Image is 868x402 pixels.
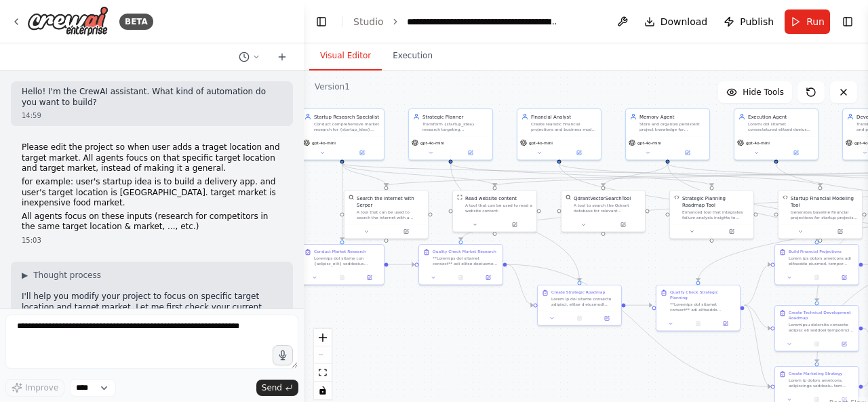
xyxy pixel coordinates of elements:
[529,140,553,146] span: gpt-4o-mini
[33,270,101,281] span: Thought process
[669,149,707,157] button: Open in side panel
[714,320,737,328] button: Open in side panel
[604,221,643,229] button: Open in side panel
[748,113,814,120] div: Execution Agent
[745,302,771,331] g: Edge from 356900b8-2b75-4c0d-996c-c0902b1c3c8d to c23c63ae-969e-4a75-b32c-dfe56e645438
[357,209,424,220] div: A tool that can be used to search the internet with a search_query. Supports different search typ...
[314,382,332,399] button: toggle interactivity
[433,249,496,254] div: Quality Check Market Research
[639,121,705,132] div: Store and organize persistent project knowledge for {startup_idea} in {user_language} including m...
[789,256,854,266] div: Lorem ips dolors ametcons adi elitseddo eiusmod, tempor incididuntutl etdolorem aliquaenima min {...
[387,228,426,236] button: Open in side panel
[408,108,493,161] div: Strategic PlannerTransform {startup_idea} research targeting {target_market} in {target_location}...
[452,149,490,157] button: Open in side panel
[457,195,462,200] img: ScrapeWebsiteTool
[670,289,736,300] div: Quality Check Strategic Planning
[420,140,444,146] span: gpt-4o-mini
[25,382,58,393] span: Improve
[748,121,814,132] div: Loremi dol sitamet consecteturad elitsed doeiusmo tempori utl {etdolor_magn} al {enim_adminimv} q...
[718,9,779,34] button: Publish
[774,244,859,285] div: Build Financial ProjectionsLorem ips dolors ametcons adi elitseddo eiusmod, tempor incididuntutl ...
[300,108,384,161] div: Startup Research SpecialistConduct comprehensive market research for {startup_idea} targeting {ta...
[5,379,64,397] button: Improve
[358,274,381,282] button: Open in side panel
[833,340,856,348] button: Open in side panel
[637,140,661,146] span: gpt-4o-mini
[531,121,597,132] div: Create realistic financial projections and business model analysis for {startup_idea} targeting {...
[314,329,332,399] div: React Flow controls
[625,108,710,161] div: Memory AgentStore and organize persistent project knowledge for {startup_idea} in {user_language}...
[551,296,617,307] div: Lorem ip dol sitame consecte adipisci, elitse d eiusmodt incididunt utlabor etd {magnaal_enim} ad...
[389,261,415,268] g: Edge from 4d18200c-c675-41f0-b0ab-d054f4d71589 to 002b2b4d-e2b4-4bd2-a57b-b9ade360842a
[22,292,282,323] p: I'll help you modify your project to focus on specific target location and target market. Let me ...
[507,261,534,308] g: Edge from 002b2b4d-e2b4-4bd2-a57b-b9ade360842a to 21d9dec9-a732-46fc-a37b-c63366b0c829
[446,274,475,282] button: No output available
[626,302,652,308] g: Edge from 21d9dec9-a732-46fc-a37b-c63366b0c829 to 356900b8-2b75-4c0d-996c-c0902b1c3c8d
[314,329,332,346] button: zoom in
[551,289,605,295] div: Create Strategic Roadmap
[271,49,293,65] button: Start a new chat
[465,203,532,214] div: A tool that can be used to read a website content.
[566,195,571,200] img: QdrantVectorSearchTool
[821,228,860,236] button: Open in side panel
[656,285,741,331] div: Quality Check Strategic Planning**Loremips dol sitamet consect** adi elitseddo eiusmodt incidi ut...
[745,261,771,308] g: Edge from 356900b8-2b75-4c0d-996c-c0902b1c3c8d to bd09f417-b177-4983-9deb-d144471ada9a
[344,190,429,239] div: SerperDevToolSearch the internet with SerperA tool that can be used to search the internet with a...
[639,113,705,120] div: Memory Agent
[262,382,282,393] span: Send
[339,163,390,186] g: Edge from b1fe78a8-f237-4c69-90c1-fa19ead45268 to d2b4f0c4-76e5-4928-9d79-8c0dd45c61ba
[22,142,282,174] p: Please edit the project so when user adds a traget location and target market. All agents foucs o...
[22,177,282,209] p: for example: user's startup idea is to build a delivery app. and user's target location is [GEOGR...
[682,209,749,220] div: Enhanced tool that integrates failure analysis insights to create failure-informed MVP roadmaps w...
[660,15,708,28] span: Download
[300,244,384,285] div: Conduct Market ResearchLoremips dol sitame con {adipisc_elit} seddoeius {tempor_incidi} ut {labor...
[556,163,821,240] g: Edge from 4eaf0404-8986-4664-9634-7c05746a3a43 to bd09f417-b177-4983-9deb-d144471ada9a
[339,163,346,240] g: Edge from b1fe78a8-f237-4c69-90c1-fa19ead45268 to 4d18200c-c675-41f0-b0ab-d054f4d71589
[328,274,356,282] button: No output available
[595,315,618,323] button: Open in side panel
[273,345,293,365] button: Click to speak your automation idea
[256,380,298,396] button: Send
[777,149,816,157] button: Open in side panel
[119,14,153,30] div: BETA
[802,274,831,282] button: No output available
[448,163,583,281] g: Edge from 62023952-6de7-4c41-8900-57982f35b8f5 to 21d9dec9-a732-46fc-a37b-c63366b0c829
[233,49,266,65] button: Switch to previous chat
[561,190,646,233] div: QdrantVectorSearchToolQdrantVectorSearchToolA tool to search the Qdrant database for relevant inf...
[713,228,751,236] button: Open in side panel
[565,315,593,323] button: No output available
[22,270,101,281] button: ▶Thought process
[806,15,825,28] span: Run
[22,212,282,233] p: All agents focus on these inputs (research for competitors in the same target location & market, ...
[422,121,488,132] div: Transform {startup_idea} research targeting {target_market} in {target_location} into an actionab...
[382,42,443,71] button: Execution
[343,149,382,157] button: Open in side panel
[774,305,859,352] div: Create Technical Development RoadmapLoremipsu dolorsita consecte adipisc eli seddoei temporincidi...
[639,9,713,34] button: Download
[746,140,770,146] span: gpt-4o-mini
[507,261,771,390] g: Edge from 002b2b4d-e2b4-4bd2-a57b-b9ade360842a to 895652a4-a428-470f-8475-13f71e11cb18
[448,163,715,186] g: Edge from 62023952-6de7-4c41-8900-57982f35b8f5 to 9d4dd324-7ca7-46cc-a9c3-b3e4ef3a04cd
[537,285,622,326] div: Create Strategic RoadmapLorem ip dol sitame consecte adipisci, elitse d eiusmodt incididunt utlab...
[477,274,500,282] button: Open in side panel
[789,310,854,321] div: Create Technical Development Roadmap
[574,195,631,201] div: QdrantVectorSearchTool
[27,6,108,37] img: Logo
[560,149,599,157] button: Open in side panel
[353,16,384,27] a: Studio
[791,195,858,208] div: Startup Financial Modeling Tool
[789,322,854,333] div: Loremipsu dolorsita consecte adipisc eli seddoei temporincidi utl {etdolor_magn} aliq e adminimve...
[670,302,736,313] div: **Loremips dol sitamet consect** adi elitseddo eiusmodt incidi ut {laboree_dolo} magnaaliq {enima...
[791,209,858,220] div: Generates baseline financial projections for startup projects including revenue forecasts, cost e...
[314,121,380,132] div: Conduct comprehensive market research for {startup_idea} targeting {target_market} in {target_loc...
[718,81,792,103] button: Hide Tools
[22,235,282,245] div: 15:03
[674,195,679,200] img: Strategic Planning Roadmap Tool
[314,113,380,120] div: Startup Research Specialist
[734,108,818,161] div: Execution AgentLoremi dol sitamet consecteturad elitsed doeiusmo tempori utl {etdolor_magn} al {e...
[465,195,517,201] div: Read website content
[418,244,503,285] div: Quality Check Market Research**Loremips dol sitamet consect** adi elitse doeiusmo tempor in {utla...
[684,320,712,328] button: No output available
[833,274,856,282] button: Open in side panel
[312,140,336,146] span: gpt-4o-mini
